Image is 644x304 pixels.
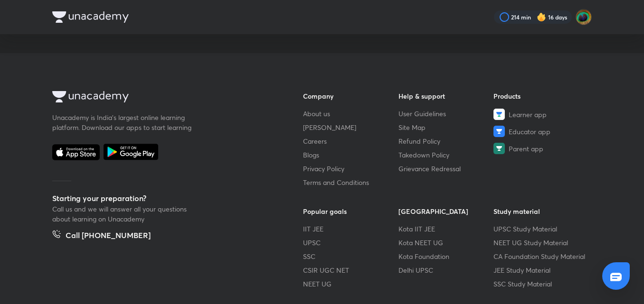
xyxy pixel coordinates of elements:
[493,206,589,216] h6: Study material
[52,91,273,105] a: Company Logo
[509,144,543,154] span: Parent app
[66,230,151,243] h5: Call [PHONE_NUMBER]
[398,238,494,248] a: Kota NEET UG
[303,279,398,289] a: NEET UG
[398,224,494,234] a: Kota IIT JEE
[52,112,195,132] p: Unacademy is India’s largest online learning platform. Download our apps to start learning
[303,150,398,160] a: Blogs
[493,109,589,120] a: Learner app
[398,150,494,160] a: Takedown Policy
[303,122,398,132] a: [PERSON_NAME]
[303,238,398,248] a: UPSC
[493,143,505,154] img: Parent app
[398,91,494,101] h6: Help & support
[52,193,273,204] h5: Starting your preparation?
[398,265,494,275] a: Delhi UPSC
[303,91,398,101] h6: Company
[52,91,129,102] img: Company Logo
[303,164,398,174] a: Privacy Policy
[303,136,327,146] span: Careers
[398,109,494,119] a: User Guidelines
[52,11,129,23] img: Company Logo
[493,238,589,248] a: NEET UG Study Material
[537,12,546,22] img: streak
[398,206,494,216] h6: [GEOGRAPHIC_DATA]
[493,91,589,101] h6: Products
[303,177,398,187] a: Terms and Conditions
[52,204,195,224] p: Call us and we will answer all your questions about learning on Unacademy
[52,230,151,243] a: Call [PHONE_NUMBER]
[303,109,398,119] a: About us
[509,127,550,137] span: Educator app
[398,122,494,132] a: Site Map
[303,251,398,261] a: SSC
[303,206,398,216] h6: Popular goals
[493,251,589,261] a: CA Foundation Study Material
[303,136,398,146] a: Careers
[493,279,589,289] a: SSC Study Material
[398,136,494,146] a: Refund Policy
[493,126,589,137] a: Educator app
[493,265,589,275] a: JEE Study Material
[493,126,505,137] img: Educator app
[493,109,505,120] img: Learner app
[398,164,494,174] a: Grievance Redressal
[493,224,589,234] a: UPSC Study Material
[509,110,547,120] span: Learner app
[398,251,494,261] a: Kota Foundation
[303,224,398,234] a: IIT JEE
[576,9,592,25] img: Shravan
[493,143,589,154] a: Parent app
[303,265,398,275] a: CSIR UGC NET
